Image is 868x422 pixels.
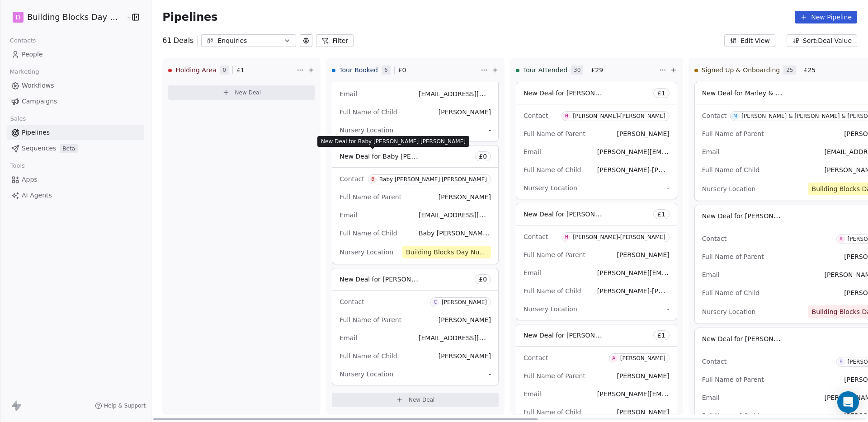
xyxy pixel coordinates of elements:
[523,66,567,75] span: Tour Attended
[524,390,541,398] span: Email
[409,396,435,403] span: New Deal
[27,11,124,23] span: Building Blocks Day Nurseries
[524,354,548,361] span: Contact
[332,145,499,264] div: New Deal for Baby [PERSON_NAME] [PERSON_NAME]£0ContactBBaby [PERSON_NAME] [PERSON_NAME]Full Name ...
[702,235,726,242] span: Contact
[321,138,466,145] span: New Deal for Baby [PERSON_NAME] [PERSON_NAME]
[220,66,229,75] span: 0
[439,316,491,324] span: [PERSON_NAME]
[612,355,615,362] div: A
[340,249,393,256] span: Nursery Location
[340,316,401,324] span: Full Name of Parent
[22,191,52,200] span: AI Agents
[702,89,854,97] span: New Deal for Marley & Noah & [PERSON_NAME]
[524,89,674,97] span: New Deal for [PERSON_NAME]-[PERSON_NAME]
[489,370,491,379] span: -
[657,210,665,219] span: £ 1
[840,235,843,243] div: A
[702,112,726,119] span: Contact
[340,152,508,160] span: New Deal for Baby [PERSON_NAME] [PERSON_NAME]
[340,90,357,98] span: Email
[162,35,193,46] div: 61
[7,172,144,187] a: Apps
[573,234,665,240] div: [PERSON_NAME]-[PERSON_NAME]
[702,394,720,401] span: Email
[524,130,585,137] span: Full Name of Parent
[22,81,54,90] span: Workflows
[516,203,677,320] div: New Deal for [PERSON_NAME]-[PERSON_NAME]£1ContactH[PERSON_NAME]-[PERSON_NAME]Full Name of Parent[...
[617,130,669,137] span: [PERSON_NAME]
[419,333,529,342] span: [EMAIL_ADDRESS][DOMAIN_NAME]
[657,89,665,98] span: £ 1
[175,66,216,75] span: Holding Area
[597,268,813,277] span: [PERSON_NAME][EMAIL_ADDRESS][PERSON_NAME][DOMAIN_NAME]
[573,113,665,119] div: [PERSON_NAME]-[PERSON_NAME]
[591,66,603,75] span: £ 29
[419,89,529,98] span: [EMAIL_ADDRESS][DOMAIN_NAME]
[733,113,737,120] div: M
[95,402,146,409] a: Help & Support
[60,144,78,153] span: Beta
[524,287,581,295] span: Full Name of Child
[419,229,544,237] span: Baby [PERSON_NAME] [PERSON_NAME]
[702,308,756,315] span: Nursery Location
[702,334,797,343] span: New Deal for [PERSON_NAME]
[657,331,665,340] span: £ 1
[332,393,499,407] button: New Deal
[597,286,705,295] span: [PERSON_NAME]-[PERSON_NAME]
[371,176,374,183] div: B
[236,66,245,75] span: £ 1
[565,113,568,120] div: H
[16,13,21,22] span: D
[340,352,397,360] span: Full Name of Child
[6,65,43,79] span: Marketing
[340,193,401,201] span: Full Name of Parent
[316,34,354,47] button: Filter
[479,275,487,284] span: £ 0
[379,176,487,183] div: Baby [PERSON_NAME] [PERSON_NAME]
[524,408,581,416] span: Full Name of Child
[7,78,144,93] a: Workflows
[620,355,665,361] div: [PERSON_NAME]
[597,147,813,156] span: [PERSON_NAME][EMAIL_ADDRESS][PERSON_NAME][DOMAIN_NAME]
[168,85,315,100] button: New Deal
[702,166,759,173] span: Full Name of Child
[702,271,720,278] span: Email
[7,141,144,156] a: SequencesBeta
[442,299,487,305] div: [PERSON_NAME]
[617,372,669,380] span: [PERSON_NAME]
[783,66,796,75] span: 25
[439,108,491,116] span: [PERSON_NAME]
[340,175,364,183] span: Contact
[340,275,435,283] span: New Deal for [PERSON_NAME]
[439,193,491,201] span: [PERSON_NAME]
[104,402,146,409] span: Help & Support
[524,233,548,240] span: Contact
[6,159,28,173] span: Tools
[332,58,479,82] div: Tour Booked6£0
[524,372,585,380] span: Full Name of Parent
[340,211,357,219] span: Email
[787,34,857,47] button: Sort: Deal Value
[7,47,144,62] a: People
[339,66,378,75] span: Tour Booked
[340,334,357,342] span: Email
[571,66,583,75] span: 30
[837,391,859,413] div: Open Intercom Messenger
[174,35,194,46] span: Deals
[702,185,756,192] span: Nursery Location
[702,358,726,365] span: Contact
[702,412,759,419] span: Full Name of Child
[524,210,674,218] span: New Deal for [PERSON_NAME]-[PERSON_NAME]
[516,82,677,199] div: New Deal for [PERSON_NAME]-[PERSON_NAME]£1ContactH[PERSON_NAME]-[PERSON_NAME]Full Name of Parent[...
[7,188,144,203] a: AI Agents
[22,144,56,153] span: Sequences
[11,9,120,25] button: DBuilding Blocks Day Nurseries
[340,108,397,116] span: Full Name of Child
[439,352,491,360] span: [PERSON_NAME]
[419,211,529,219] span: [EMAIL_ADDRESS][DOMAIN_NAME]
[702,211,797,220] span: New Deal for [PERSON_NAME]
[524,148,541,155] span: Email
[524,251,585,258] span: Full Name of Parent
[597,389,760,398] span: [PERSON_NAME][EMAIL_ADDRESS][DOMAIN_NAME]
